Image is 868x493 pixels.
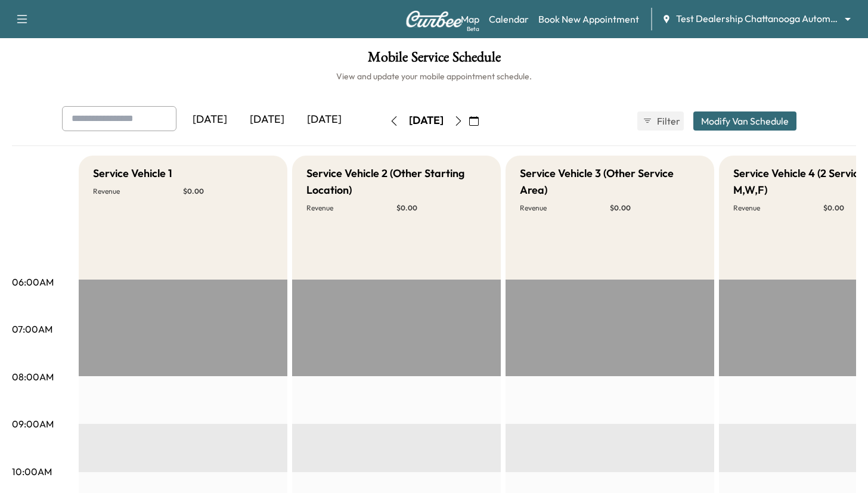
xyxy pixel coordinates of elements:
p: $ 0.00 [396,203,486,213]
p: $ 0.00 [610,203,700,213]
p: 06:00AM [12,275,54,289]
p: Revenue [733,203,823,213]
a: Book New Appointment [538,12,639,26]
h1: Mobile Service Schedule [12,50,856,70]
p: Revenue [306,203,396,213]
span: Filter [657,114,678,128]
h5: Service Vehicle 1 [93,165,172,182]
span: Test Dealership Chattanooga Automotive [676,12,839,26]
div: Beta [467,24,479,33]
div: [DATE] [296,106,353,134]
h5: Service Vehicle 3 (Other Service Area) [520,165,700,199]
p: 08:00AM [12,370,54,384]
div: [DATE] [238,106,296,134]
a: Calendar [489,12,529,26]
p: $ 0.00 [183,187,273,196]
p: 09:00AM [12,417,54,431]
div: [DATE] [409,113,444,128]
h5: Service Vehicle 2 (Other Starting Location) [306,165,486,199]
button: Modify Van Schedule [693,111,796,131]
p: Revenue [93,187,183,196]
h6: View and update your mobile appointment schedule. [12,70,856,82]
button: Filter [637,111,684,131]
p: Revenue [520,203,610,213]
img: Curbee Logo [405,11,463,27]
p: 10:00AM [12,464,52,479]
p: 07:00AM [12,322,52,336]
div: [DATE] [181,106,238,134]
a: MapBeta [461,12,479,26]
